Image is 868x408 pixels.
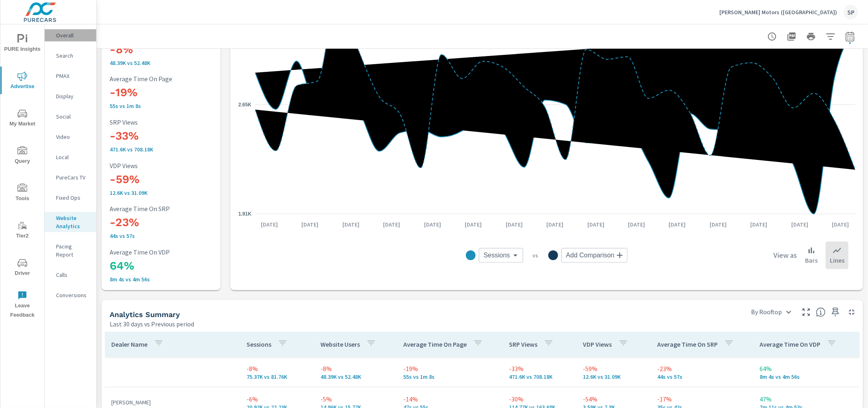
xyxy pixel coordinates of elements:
[45,192,96,204] div: Fixed Ops
[110,75,217,82] p: Average Time On Page
[842,28,858,45] button: Select Date Range
[45,151,96,163] div: Local
[110,310,180,319] h5: Analytics Summary
[238,102,251,108] text: 2.65K
[45,171,96,183] div: PureCars TV
[3,34,42,54] span: PURE Insights
[45,50,96,62] div: Search
[403,373,496,380] p: 55s vs 1m 8s
[403,340,467,348] p: Average Time On Page
[760,394,853,404] p: 47%
[45,269,96,281] div: Calls
[255,220,284,229] p: [DATE]
[377,220,406,229] p: [DATE]
[829,306,842,319] span: Save this to your personalized report
[320,373,390,380] p: 48,388 vs 52,477
[845,306,858,319] button: Minimize Widget
[247,364,307,373] p: -8%
[657,394,747,404] p: -17%
[110,276,217,283] p: 8m 4s vs 4m 56s
[110,216,217,229] h3: -23%
[110,129,217,143] h3: -33%
[827,220,855,229] p: [DATE]
[56,133,90,141] p: Video
[566,251,615,259] span: Add Comparison
[56,112,90,121] p: Social
[56,271,90,279] p: Calls
[760,373,853,380] p: 8m 4s vs 4m 56s
[56,291,90,299] p: Conversions
[110,119,217,126] p: SRP Views
[56,194,90,202] p: Fixed Ops
[583,340,612,348] p: VDP Views
[110,86,217,99] h3: -19%
[296,220,324,229] p: [DATE]
[622,220,651,229] p: [DATE]
[56,92,90,100] p: Display
[484,251,510,259] span: Sessions
[45,90,96,102] div: Display
[541,220,569,229] p: [DATE]
[844,5,858,19] div: SP
[110,103,217,109] p: 55s vs 1m 8s
[773,251,797,259] h6: View as
[3,221,42,241] span: Tier2
[760,364,853,373] p: 64%
[110,205,217,212] p: Average Time On SRP
[110,319,194,329] p: Last 30 days vs Previous period
[403,394,496,404] p: -14%
[3,291,42,320] span: Leave Feedback
[583,373,644,380] p: 12,602 vs 31,090
[719,9,837,16] p: [PERSON_NAME] Motors ([GEOGRAPHIC_DATA])
[3,146,42,166] span: Query
[418,220,447,229] p: [DATE]
[110,162,217,169] p: VDP Views
[816,307,826,317] span: Understand group performance broken down by various segments. Use the dropdown in the upper right...
[110,248,217,256] p: Average Time On VDP
[786,220,814,229] p: [DATE]
[110,60,217,66] p: 48.39K vs 52.48K
[320,394,390,404] p: -5%
[745,220,773,229] p: [DATE]
[110,173,217,186] h3: -59%
[830,255,844,265] p: Lines
[403,364,496,373] p: -19%
[805,255,818,265] p: Bars
[582,220,610,229] p: [DATE]
[45,289,96,301] div: Conversions
[111,398,234,406] p: [PERSON_NAME]
[823,28,839,45] button: Apply Filters
[561,248,628,263] div: Add Comparison
[45,131,96,143] div: Video
[45,212,96,232] div: Website Analytics
[657,373,747,380] p: 44s vs 57s
[583,394,644,404] p: -54%
[800,306,813,319] button: Make Fullscreen
[111,340,147,348] p: Dealer Name
[509,340,537,348] p: SRP Views
[45,29,96,41] div: Overall
[110,43,217,56] h3: -8%
[247,373,307,380] p: 75,372 vs 81,762
[479,248,523,263] div: Sessions
[3,183,42,203] span: Tools
[45,240,96,261] div: Pacing Report
[3,258,42,278] span: Driver
[657,364,747,373] p: -23%
[3,71,42,91] span: Advertise
[320,340,360,348] p: Website Users
[56,52,90,60] p: Search
[247,394,307,404] p: -6%
[459,220,487,229] p: [DATE]
[320,364,390,373] p: -8%
[56,31,90,39] p: Overall
[110,190,217,196] p: 12,602 vs 31,090
[657,340,718,348] p: Average Time On SRP
[760,340,820,348] p: Average Time On VDP
[3,109,42,129] span: My Market
[45,110,96,123] div: Social
[509,394,570,404] p: -30%
[0,24,44,323] div: nav menu
[238,211,251,217] text: 1.91K
[56,214,90,230] p: Website Analytics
